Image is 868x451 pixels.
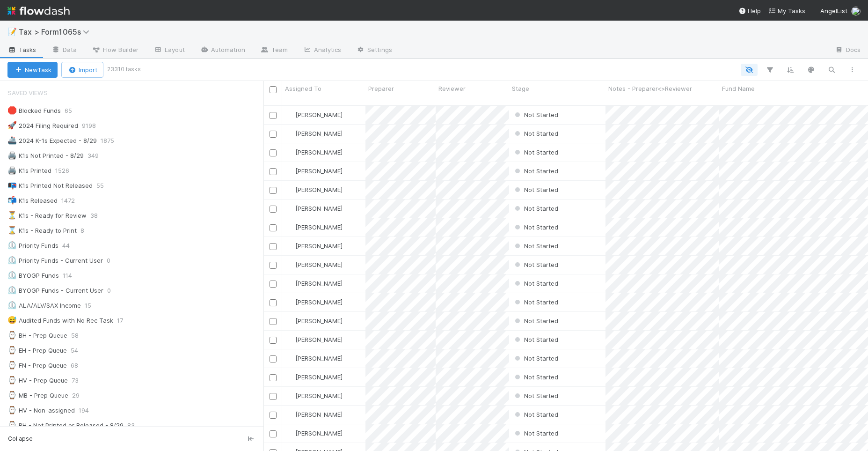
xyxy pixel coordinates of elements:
[286,372,343,382] div: [PERSON_NAME]
[85,300,101,311] span: 15
[7,211,17,219] span: ⏳
[513,241,558,251] div: Not Started
[107,285,120,296] span: 0
[286,185,343,194] div: [PERSON_NAME]
[286,279,343,288] div: [PERSON_NAME]
[107,65,141,74] small: 23310 tasks
[7,166,17,174] span: 🖨️
[513,260,558,269] div: Not Started
[513,222,558,232] div: Not Started
[82,120,105,132] span: 9198
[7,105,61,117] div: Blocked Funds
[295,429,343,437] span: [PERSON_NAME]
[7,300,81,311] div: ALA/ALV/SAX Income
[65,105,81,117] span: 65
[286,241,343,251] div: [PERSON_NAME]
[295,148,343,156] span: [PERSON_NAME]
[608,84,692,93] span: Notes - Preparer<>Reviewer
[295,280,343,287] span: [PERSON_NAME]
[7,315,113,326] div: Audited Funds with No Rec Task
[286,316,343,325] div: [PERSON_NAME]
[84,43,146,58] a: Flow Builder
[286,110,343,119] div: [PERSON_NAME]
[7,181,17,189] span: 📭
[286,260,343,269] div: [PERSON_NAME]
[270,281,277,288] input: Toggle Row Selected
[513,205,558,212] span: Not Started
[7,28,17,36] span: 📝
[513,110,558,119] div: Not Started
[80,225,94,237] span: 8
[286,410,343,419] div: [PERSON_NAME]
[7,301,17,309] span: ⏲️
[851,7,861,16] img: avatar_45ea4894-10ca-450f-982d-dabe3bd75b0b.png
[7,285,103,296] div: BYOGP Funds - Current User
[513,223,558,231] span: Not Started
[7,226,17,234] span: ⌛
[295,111,343,118] span: [PERSON_NAME]
[72,375,88,386] span: 73
[96,180,113,192] span: 55
[270,224,277,231] input: Toggle Row Selected
[286,242,294,250] img: avatar_d45d11ee-0024-4901-936f-9df0a9cc3b4e.png
[827,43,868,58] a: Docs
[295,298,343,306] span: [PERSON_NAME]
[295,223,343,231] span: [PERSON_NAME]
[286,429,294,437] img: avatar_d45d11ee-0024-4901-936f-9df0a9cc3b4e.png
[79,405,98,416] span: 194
[295,261,343,268] span: [PERSON_NAME]
[295,373,343,381] span: [PERSON_NAME]
[107,255,120,266] span: 0
[286,167,294,175] img: avatar_d45d11ee-0024-4901-936f-9df0a9cc3b4e.png
[286,261,294,268] img: avatar_d45d11ee-0024-4901-936f-9df0a9cc3b4e.png
[286,204,343,213] div: [PERSON_NAME]
[286,280,294,287] img: avatar_d45d11ee-0024-4901-936f-9df0a9cc3b4e.png
[71,345,88,356] span: 54
[253,43,295,58] a: Team
[270,393,277,400] input: Toggle Row Selected
[127,420,144,431] span: 83
[513,279,558,288] div: Not Started
[92,45,139,54] span: Flow Builder
[349,43,400,58] a: Settings
[7,195,58,207] div: K1s Released
[286,129,343,138] div: [PERSON_NAME]
[286,111,294,118] img: avatar_d45d11ee-0024-4901-936f-9df0a9cc3b4e.png
[7,256,17,264] span: ⏲️
[295,130,343,137] span: [PERSON_NAME]
[513,411,558,418] span: Not Started
[7,390,68,401] div: MB - Prep Queue
[513,280,558,287] span: Not Started
[286,355,294,362] img: avatar_d45d11ee-0024-4901-936f-9df0a9cc3b4e.png
[286,148,294,156] img: avatar_d45d11ee-0024-4901-936f-9df0a9cc3b4e.png
[286,429,343,438] div: [PERSON_NAME]
[270,337,277,344] input: Toggle Row Selected
[513,204,558,213] div: Not Started
[286,186,294,193] img: avatar_d45d11ee-0024-4901-936f-9df0a9cc3b4e.png
[513,111,558,118] span: Not Started
[513,355,558,362] span: Not Started
[286,392,294,399] img: avatar_d45d11ee-0024-4901-936f-9df0a9cc3b4e.png
[513,167,558,175] span: Not Started
[513,354,558,363] div: Not Started
[286,317,294,325] img: avatar_d45d11ee-0024-4901-936f-9df0a9cc3b4e.png
[285,84,321,93] span: Assigned To
[7,406,17,414] span: ⌚
[7,106,17,114] span: 🛑
[295,167,343,175] span: [PERSON_NAME]
[7,376,17,384] span: ⌚
[63,270,81,281] span: 114
[61,62,103,78] button: Import
[270,131,277,138] input: Toggle Row Selected
[295,242,343,250] span: [PERSON_NAME]
[286,297,343,307] div: [PERSON_NAME]
[7,271,17,279] span: ⏲️
[513,298,558,306] span: Not Started
[7,331,17,339] span: ⌚
[55,165,79,177] span: 1526
[7,150,84,162] div: K1s Not Printed - 8/29
[295,355,343,362] span: [PERSON_NAME]
[7,270,59,281] div: BYOGP Funds
[7,241,17,249] span: ⏲️
[7,330,67,341] div: BH - Prep Queue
